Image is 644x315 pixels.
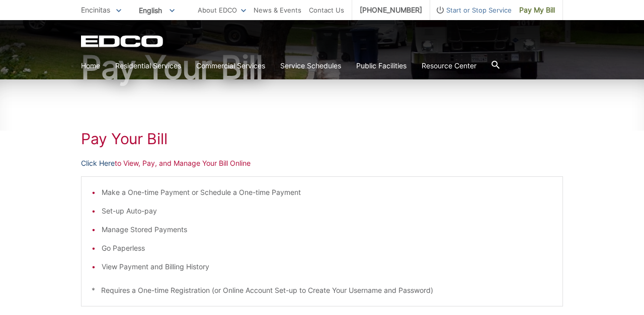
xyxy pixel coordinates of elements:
[198,5,246,16] a: About EDCO
[519,5,555,16] span: Pay My Bill
[81,51,563,83] h1: Pay Your Bill
[356,60,407,71] a: Public Facilities
[115,60,181,71] a: Residential Services
[309,5,344,16] a: Contact Us
[92,285,552,296] p: * Requires a One-time Registration (or Online Account Set-up to Create Your Username and Password)
[81,35,165,47] a: EDCD logo. Return to the homepage.
[422,60,476,71] a: Resource Center
[81,158,563,169] p: to View, Pay, and Manage Your Bill Online
[254,5,301,16] a: News & Events
[81,158,115,169] a: Click Here
[102,261,552,272] li: View Payment and Billing History
[81,60,100,71] a: Home
[280,60,341,71] a: Service Schedules
[102,224,552,235] li: Manage Stored Payments
[102,243,552,254] li: Go Paperless
[81,6,110,14] span: Encinitas
[102,187,552,198] li: Make a One-time Payment or Schedule a One-time Payment
[196,60,265,71] a: Commercial Services
[81,130,563,148] h1: Pay Your Bill
[131,2,182,19] span: English
[102,205,552,217] li: Set-up Auto-pay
